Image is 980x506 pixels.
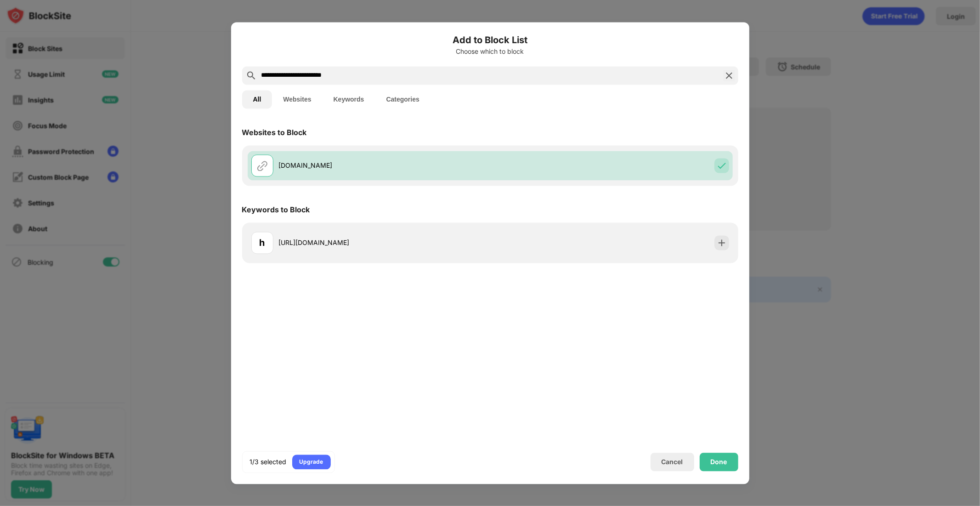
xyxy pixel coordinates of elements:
[279,238,490,248] div: [URL][DOMAIN_NAME]
[242,128,307,137] div: Websites to Block
[246,70,257,81] img: search.svg
[300,457,323,466] div: Upgrade
[242,48,738,55] div: Choose which to block
[375,90,431,108] button: Categories
[242,90,272,108] button: All
[250,457,287,466] div: 1/3 selected
[662,458,683,466] div: Cancel
[279,161,490,171] div: [DOMAIN_NAME]
[257,160,268,171] img: url.svg
[242,33,738,47] h6: Add to Block List
[724,70,735,81] img: search-close
[242,205,310,214] div: Keywords to Block
[260,236,265,250] div: h
[711,458,727,466] div: Done
[272,90,322,108] button: Websites
[323,90,375,108] button: Keywords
